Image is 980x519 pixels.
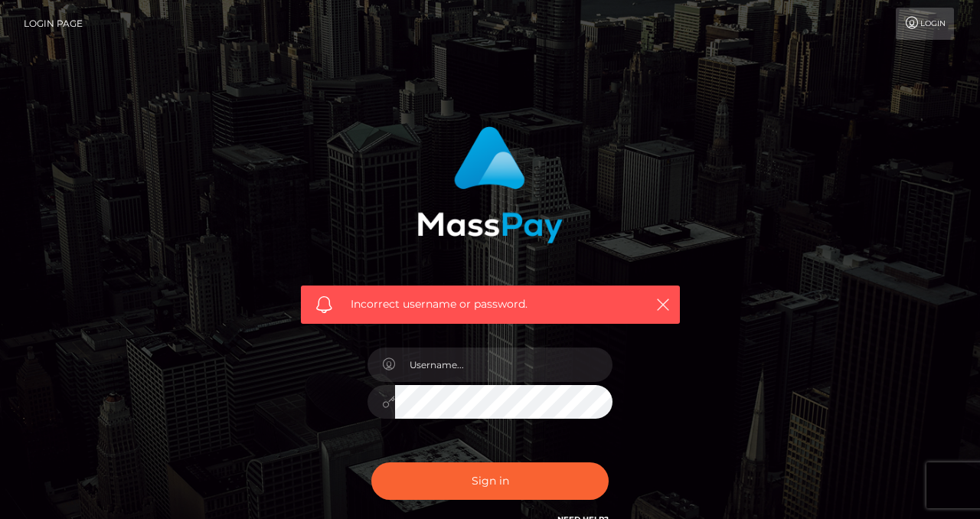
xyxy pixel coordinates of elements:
[351,296,630,312] span: Incorrect username or password.
[395,348,612,382] input: Username...
[371,462,609,500] button: Sign in
[896,8,954,40] a: Login
[24,8,83,40] a: Login Page
[417,126,563,243] img: MassPay Login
